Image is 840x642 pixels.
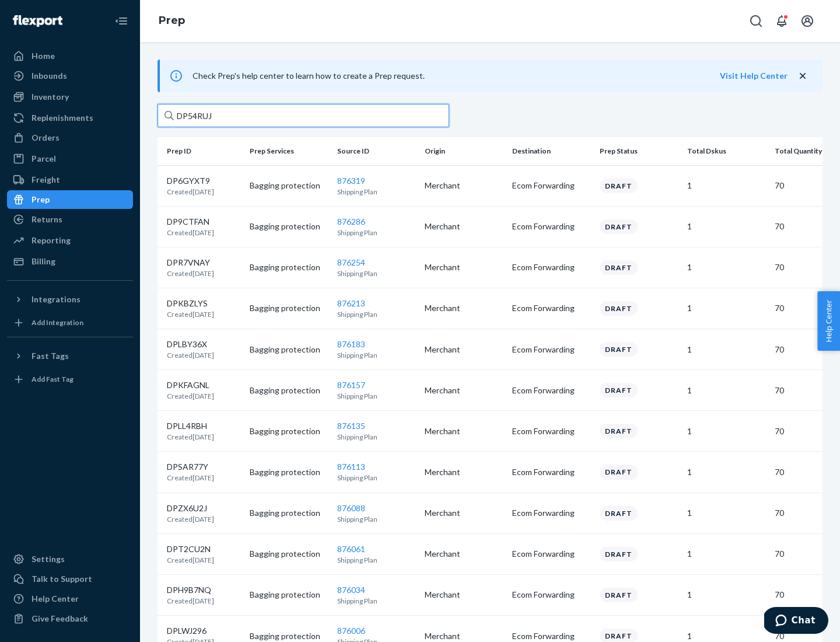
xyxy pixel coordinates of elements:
[250,466,328,478] p: Bagging protection
[332,137,420,165] th: Source ID
[687,548,765,560] p: 1
[167,596,214,606] p: Created [DATE]
[32,374,73,384] div: Add Fast Tag
[7,589,133,608] a: Help Center
[167,473,214,483] p: Created [DATE]
[337,298,365,308] a: 876213
[32,235,71,246] div: Reporting
[7,88,133,106] a: Inventory
[337,555,415,565] p: Shipping Plan
[687,180,765,191] p: 1
[425,630,503,642] p: Merchant
[250,180,328,191] p: Bagging protection
[512,302,590,314] p: Ecom Forwarding
[425,589,503,601] p: Merchant
[600,465,638,479] div: Draft
[7,109,133,127] a: Replenishments
[7,231,133,250] a: Reporting
[167,543,214,555] p: DPT2CU2N
[797,70,808,82] button: close
[337,228,415,238] p: Shipping Plan
[337,339,365,349] a: 876183
[250,507,328,519] p: Bagging protection
[337,257,365,267] a: 876254
[512,425,590,437] p: Ecom Forwarding
[149,4,194,38] ol: breadcrumbs
[13,15,62,27] img: Flexport logo
[337,626,365,636] a: 876006
[7,550,133,568] a: Settings
[425,548,503,560] p: Merchant
[159,14,185,27] a: Prep
[32,91,69,103] div: Inventory
[770,9,793,33] button: Open notifications
[32,70,67,82] div: Inbounds
[250,221,328,232] p: Bagging protection
[425,221,503,232] p: Merchant
[32,553,65,565] div: Settings
[167,432,214,442] p: Created [DATE]
[157,104,449,127] input: Search prep jobs
[7,313,133,332] a: Add Integration
[167,584,214,596] p: DPH9B7NQ
[250,385,328,396] p: Bagging protection
[512,221,590,232] p: Ecom Forwarding
[167,503,214,514] p: DPZX6U2J
[682,137,770,165] th: Total Dskus
[425,302,503,314] p: Merchant
[744,9,768,33] button: Open Search Box
[687,385,765,396] p: 1
[32,214,62,225] div: Returns
[7,210,133,229] a: Returns
[167,187,214,197] p: Created [DATE]
[687,261,765,273] p: 1
[337,585,365,595] a: 876034
[337,176,365,186] a: 876319
[167,175,214,187] p: DP6GYXT9
[425,466,503,478] p: Merchant
[337,187,415,197] p: Shipping Plan
[7,47,133,65] a: Home
[687,221,765,232] p: 1
[337,268,415,278] p: Shipping Plan
[167,625,214,637] p: DPLWJ296
[337,503,365,513] a: 876088
[250,302,328,314] p: Bagging protection
[512,385,590,396] p: Ecom Forwarding
[167,298,214,309] p: DPKBZLYS
[600,506,638,521] div: Draft
[250,425,328,437] p: Bagging protection
[167,379,214,391] p: DPKFAGNL
[250,548,328,560] p: Bagging protection
[7,190,133,209] a: Prep
[245,137,332,165] th: Prep Services
[337,350,415,360] p: Shipping Plan
[687,425,765,437] p: 1
[32,132,60,144] div: Orders
[32,256,55,267] div: Billing
[764,607,828,636] iframe: Opens a widget where you can chat to one of our agents
[337,462,365,472] a: 876113
[167,268,214,278] p: Created [DATE]
[32,174,60,186] div: Freight
[250,589,328,601] p: Bagging protection
[600,424,638,438] div: Draft
[600,588,638,602] div: Draft
[7,128,133,147] a: Orders
[337,217,365,226] a: 876286
[7,170,133,189] a: Freight
[250,630,328,642] p: Bagging protection
[687,589,765,601] p: 1
[425,507,503,519] p: Merchant
[595,137,682,165] th: Prep Status
[512,180,590,191] p: Ecom Forwarding
[687,630,765,642] p: 1
[7,149,133,168] a: Parcel
[7,570,133,588] button: Talk to Support
[250,261,328,273] p: Bagging protection
[817,291,840,351] button: Help Center
[512,344,590,355] p: Ecom Forwarding
[337,473,415,483] p: Shipping Plan
[600,383,638,397] div: Draft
